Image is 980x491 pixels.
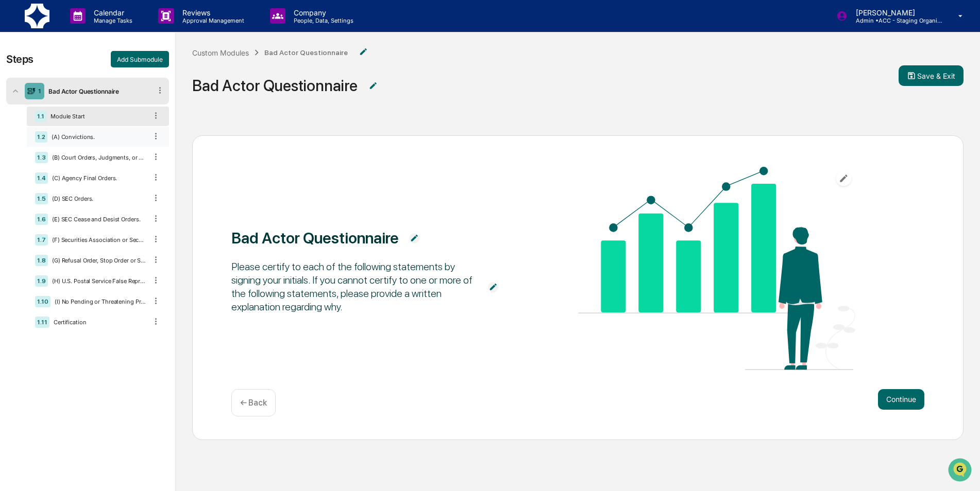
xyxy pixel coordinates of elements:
span: Preclearance [21,130,66,140]
p: Reviews [174,8,249,17]
div: 1.8 [35,255,48,266]
div: (D) SEC Orders. [48,195,147,202]
div: Certification [49,319,147,326]
div: (H) U.S. Postal Service False Representation Order. [48,277,147,285]
div: Module Start [46,113,147,120]
div: Bad Actor Questionnaire [44,87,151,95]
span: Attestations [85,130,128,140]
div: 1.5 [35,193,48,204]
div: 1.3 [35,152,48,163]
img: logo [25,4,49,28]
div: 1.6 [35,214,48,225]
img: Additional Document Icon [368,81,378,91]
div: 1.1 [35,111,46,122]
div: 1.7 [35,234,48,246]
div: Start new chat [35,79,169,89]
div: We're available if you need us! [35,89,130,97]
a: 🗄️Attestations [71,126,132,144]
span: Data Lookup [21,149,65,160]
p: Calendar [86,8,138,17]
p: Manage Tasks [86,17,138,24]
span: Pylon [103,174,125,182]
p: Approval Management [174,17,249,24]
div: (G) Refusal Order, Stop Order or Suspension of Regulation A Exemption. [48,257,147,264]
div: (F) Securities Association or Securities Exchange Suspension or Expulsion. [48,236,147,243]
img: Additional Document Icon [488,282,498,292]
div: 1.2 [35,131,47,143]
div: (I) No Pending or Threatening Proceedings. [50,298,147,305]
div: 1.11 [35,317,49,328]
p: People, Data, Settings [285,17,359,24]
div: 1.10 [35,296,50,307]
div: 1.4 [35,172,48,184]
div: Bad Actor Questionnaire [264,48,348,57]
div: Bad Actor Questionnaire [192,76,358,95]
p: How can we help? [10,22,188,38]
img: Additional Document Icon [409,233,419,243]
div: Please certify to each of the following statements by signing your initials. If you cannot certif... [231,260,478,313]
button: Add Submodule [111,51,169,67]
div: (B) Court Orders, Judgments, or Decrees. [48,154,147,161]
img: 1746055101610-c473b297-6a78-478c-a979-82029cc54cd1 [10,79,29,97]
img: Additional Document Icon [358,47,368,57]
p: Admin • ACC - Staging Organization [848,17,943,24]
div: Custom Modules [192,48,249,57]
button: Start new chat [175,82,188,94]
div: 1 [38,87,41,95]
img: Bad Actor Questionnaire [578,167,855,370]
div: 1.9 [35,275,48,287]
div: (C) Agency Final Orders. [48,174,147,182]
div: Steps [6,53,33,65]
div: Bad Actor Questionnaire [231,229,399,247]
button: Save & Exit [899,65,964,86]
div: (E) SEC Cease and Desist Orders. [48,216,147,223]
div: 🗄️ [75,131,83,139]
p: Company [285,8,359,17]
p: ← Back [240,398,267,408]
p: [PERSON_NAME] [848,8,943,17]
a: Powered byPylon [73,174,125,182]
div: (A) Convictions. [47,133,147,141]
iframe: Open customer support [947,457,975,485]
button: Continue [878,389,924,410]
div: 🖐️ [10,131,19,139]
div: 🔎 [10,150,19,159]
a: 🔎Data Lookup [6,145,69,164]
a: 🖐️Preclearance [6,126,71,144]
